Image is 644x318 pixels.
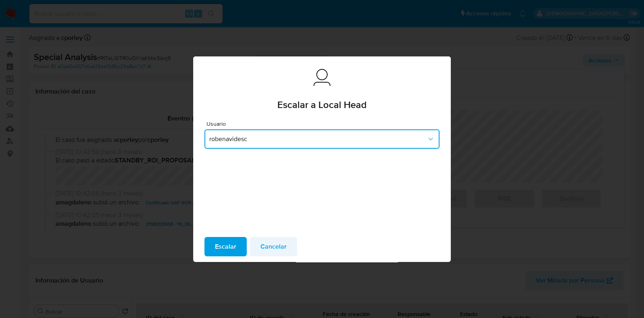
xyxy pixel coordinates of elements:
[215,238,236,256] span: Escalar
[209,135,427,143] span: robenavidesc
[204,129,440,149] button: robenavidesc
[260,238,287,256] span: Cancelar
[206,121,442,127] span: Usuario
[204,237,247,256] button: Escalar
[277,100,367,110] span: Escalar a Local Head
[250,237,297,256] button: Cancelar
